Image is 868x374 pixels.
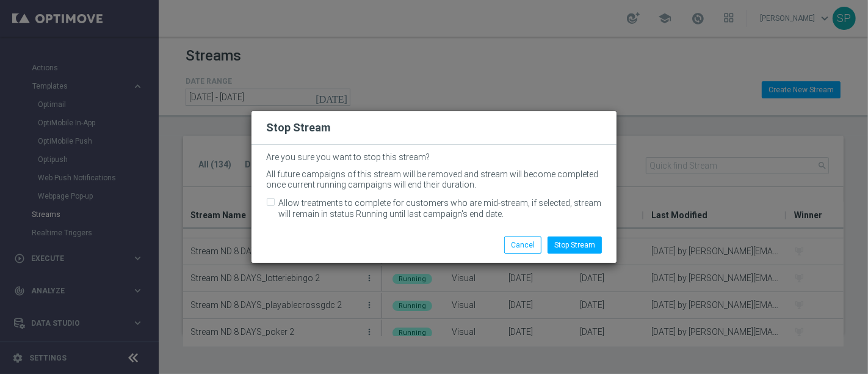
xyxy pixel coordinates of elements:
[548,237,602,254] button: Stop Stream
[266,152,602,163] div: Are you sure you want to stop this stream?
[266,169,602,190] div: All future campaigns of this stream will be removed and stream will become completed once current...
[266,120,331,135] h2: Stop Stream
[278,197,602,219] label: Allow treatments to complete for customers who are mid-stream, if selected, stream will remain in...
[504,237,541,254] button: Cancel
